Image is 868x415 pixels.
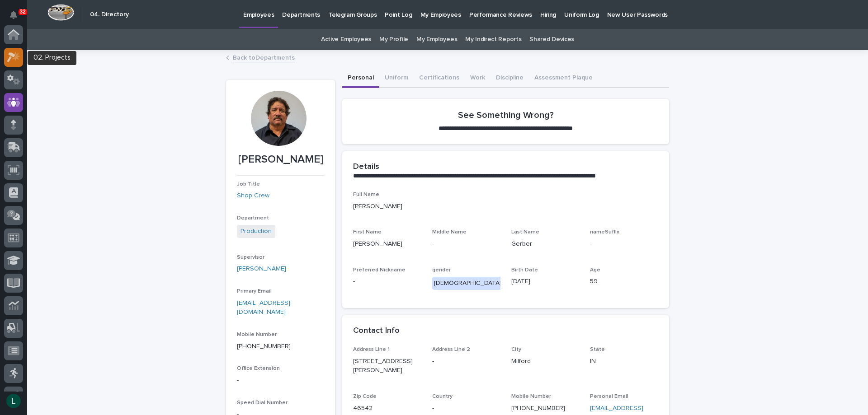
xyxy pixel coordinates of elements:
a: My Profile [379,29,408,50]
button: Personal [342,69,379,88]
p: - [432,357,500,366]
a: My Employees [416,29,457,50]
span: Middle Name [432,229,467,235]
a: Back toDepartments [233,52,295,62]
p: [STREET_ADDRESS][PERSON_NAME] [353,357,421,376]
span: Preferred Nickname [353,267,406,273]
p: [DATE] [511,277,580,286]
p: - [353,277,421,286]
span: First Name [353,229,382,235]
p: IN [590,357,658,366]
button: Assessment Plaque [529,69,598,88]
button: Certifications [414,69,465,88]
p: - [590,239,658,249]
a: [EMAIL_ADDRESS][DOMAIN_NAME] [237,300,290,316]
p: [PERSON_NAME] [353,202,658,211]
h2: Details [353,162,379,172]
a: [PHONE_NUMBER] [511,405,565,411]
h2: See Something Wrong? [458,110,554,121]
span: Mobile Number [237,332,277,337]
div: [DEMOGRAPHIC_DATA] [432,277,503,290]
span: Mobile Number [511,394,551,399]
span: Personal Email [590,394,628,399]
p: Gerber [511,239,580,249]
span: Supervisor [237,255,264,260]
span: Zip Code [353,394,377,399]
h2: Contact Info [353,326,400,336]
p: 32 [20,9,26,15]
p: 59 [590,277,658,286]
p: 46542 [353,404,421,413]
button: Notifications [4,5,23,24]
button: Work [465,69,491,88]
span: nameSuffix [590,229,619,235]
p: Milford [511,357,580,366]
p: - [432,239,500,249]
a: Active Employees [321,29,371,50]
span: Birth Date [511,267,538,273]
a: [PHONE_NUMBER] [237,343,291,350]
span: Age [590,267,600,273]
img: Workspace Logo [47,4,74,21]
button: Discipline [491,69,529,88]
button: Uniform [379,69,414,88]
div: Notifications32 [11,11,23,25]
span: Address Line 2 [432,347,470,352]
span: gender [432,267,451,273]
p: - [237,376,324,385]
span: Primary Email [237,289,272,294]
p: [PERSON_NAME] [237,153,324,166]
h2: 04. Directory [90,11,129,19]
p: [PERSON_NAME] [353,239,421,249]
button: users-avatar [4,392,23,410]
a: My Indirect Reports [465,29,521,50]
a: Shop Crew [237,191,269,201]
span: Speed Dial Number [237,400,288,406]
span: State [590,347,605,352]
a: Production [241,227,272,236]
span: Last Name [511,229,539,235]
span: Office Extension [237,366,280,371]
a: [PERSON_NAME] [237,264,286,274]
a: Shared Devices [529,29,574,50]
span: Department [237,215,269,221]
span: Full Name [353,192,379,197]
span: City [511,347,521,352]
p: - [432,404,500,413]
span: Address Line 1 [353,347,390,352]
span: Job Title [237,182,260,187]
span: Country [432,394,453,399]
